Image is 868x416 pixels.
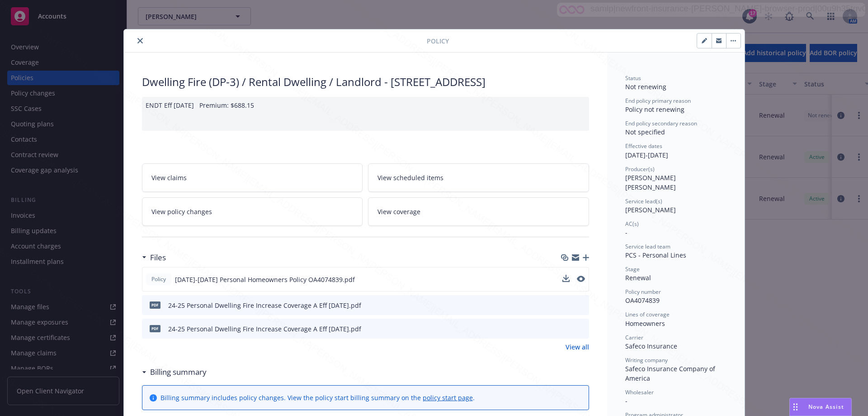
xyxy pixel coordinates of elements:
span: - [625,228,627,237]
span: Not renewing [625,82,666,91]
span: Stage [625,265,640,273]
button: preview file [577,324,585,334]
div: Files [142,252,166,263]
span: pdf [150,325,160,332]
span: Policy [150,275,168,283]
span: OA4074839 [625,296,660,305]
button: preview file [577,276,585,282]
span: View claims [151,173,187,182]
span: Renewal [625,273,651,282]
span: Writing company [625,356,668,364]
span: PCS - Personal Lines [625,251,686,259]
h3: Billing summary [150,366,207,378]
span: Homeowners [625,319,665,328]
a: View scheduled items [368,163,589,192]
span: Policy number [625,288,661,296]
button: download file [563,301,570,310]
div: ENDT Eff [DATE] Premium: $688.15 [142,97,589,131]
div: Dwelling Fire (DP-3) / Rental Dwelling / Landlord - [STREET_ADDRESS] [142,74,589,90]
span: Policy [427,36,449,46]
a: View policy changes [142,197,363,226]
span: Policy not renewing [625,105,684,114]
button: download file [562,275,570,282]
button: download file [563,324,570,334]
span: - [625,397,627,405]
span: View policy changes [151,207,212,216]
span: Producer(s) [625,165,655,173]
div: 24-25 Personal Dwelling Fire Increase Coverage A Eff [DATE].pdf [168,324,361,334]
span: Nova Assist [808,403,844,411]
a: policy start page [423,393,473,402]
span: pdf [150,301,160,308]
div: 24-25 Personal Dwelling Fire Increase Coverage A Eff [DATE].pdf [168,301,361,310]
span: Service lead(s) [625,197,662,205]
h3: Files [150,252,166,263]
div: Drag to move [790,398,801,416]
button: close [135,35,146,46]
span: Effective dates [625,142,662,150]
div: Billing summary includes policy changes. View the policy start billing summary on the . [160,393,475,402]
a: View all [566,342,589,352]
span: AC(s) [625,220,639,228]
button: Nova Assist [789,398,852,416]
span: Wholesaler [625,388,654,396]
span: Carrier [625,334,643,341]
span: Safeco Insurance [625,342,677,350]
span: [PERSON_NAME] [625,206,676,214]
span: Status [625,74,641,82]
div: [DATE] - [DATE] [625,142,726,159]
a: View coverage [368,197,589,226]
span: Safeco Insurance Company of America [625,364,717,383]
div: Billing summary [142,366,207,378]
a: View claims [142,163,363,192]
span: End policy primary reason [625,97,691,105]
button: preview file [577,275,585,284]
span: View coverage [377,207,420,216]
button: preview file [577,301,585,310]
button: download file [562,275,570,284]
span: Service lead team [625,243,670,250]
span: [DATE]-[DATE] Personal Homeowners Policy OA4074839.pdf [175,275,355,284]
span: Not specified [625,128,665,136]
span: View scheduled items [377,173,443,182]
span: Lines of coverage [625,311,670,318]
span: [PERSON_NAME] [PERSON_NAME] [625,173,678,191]
span: End policy secondary reason [625,120,697,127]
